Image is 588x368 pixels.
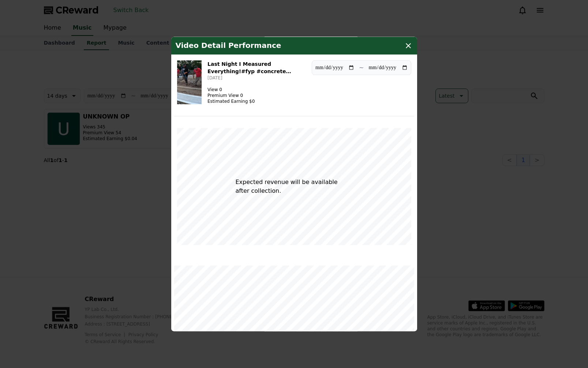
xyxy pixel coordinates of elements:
p: [DATE] [207,75,306,81]
h4: Video Detail Performance [176,41,281,50]
p: Premium View 0 [207,93,255,98]
p: Expected revenue will be available after collection. [236,178,353,195]
div: modal [171,37,417,331]
p: View 0 [207,87,255,93]
p: ~ [359,63,364,72]
img: Last Night I Measured Everything!#fyp #concrete #concretelife #victoryoutdoor [177,60,202,104]
h3: Last Night I Measured Everything!#fyp #concrete #concretelife #victoryoutdoor [207,60,306,75]
p: Estimated Earning $0 [207,98,255,104]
